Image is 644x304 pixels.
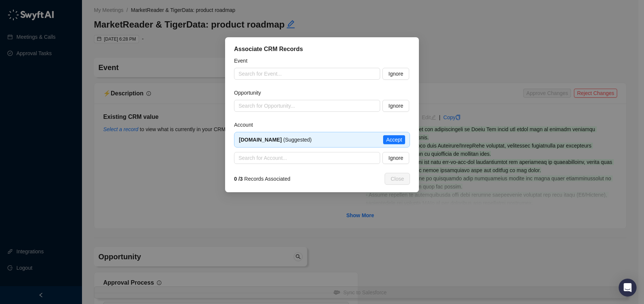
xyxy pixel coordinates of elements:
[382,100,409,112] button: Ignore
[234,175,290,183] span: Records Associated
[234,89,266,97] label: Opportunity
[388,102,403,110] span: Ignore
[239,137,312,143] span: (Suggested)
[386,136,402,144] span: Accept
[239,137,282,143] strong: [DOMAIN_NAME]
[234,45,410,54] div: Associate CRM Records
[385,173,410,185] button: Close
[234,176,243,182] strong: 0 / 3
[234,57,253,65] label: Event
[382,152,409,164] button: Ignore
[383,135,405,144] button: Accept
[619,279,637,297] div: Open Intercom Messenger
[388,70,403,78] span: Ignore
[388,154,403,162] span: Ignore
[234,121,258,129] label: Account
[382,68,409,80] button: Ignore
